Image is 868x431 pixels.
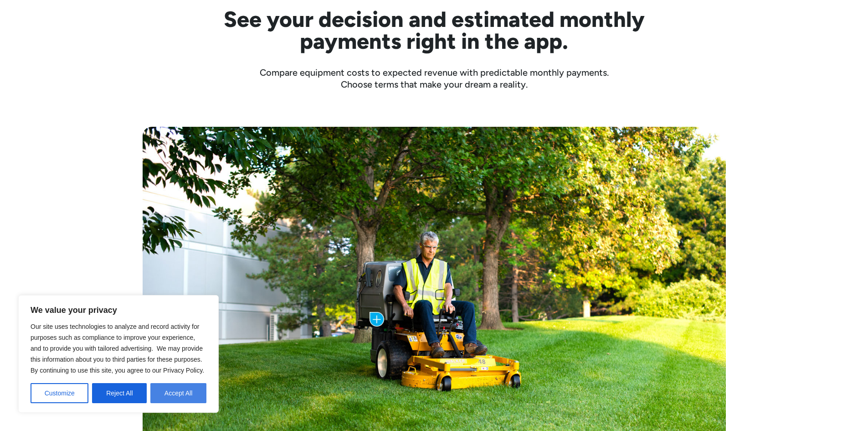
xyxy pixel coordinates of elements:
button: Reject All [92,383,147,403]
div: We value your privacy [18,295,219,413]
div: Compare equipment costs to expected revenue with predictable monthly payments. Choose terms that ... [143,67,726,90]
button: Customize [31,383,88,403]
img: Plus icon with blue background [370,312,384,327]
p: We value your privacy [31,305,206,316]
h2: See your decision and estimated monthly payments right in the app. [179,8,689,52]
button: Accept All [150,383,206,403]
span: Our site uses technologies to analyze and record activity for purposes such as compliance to impr... [31,323,204,374]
